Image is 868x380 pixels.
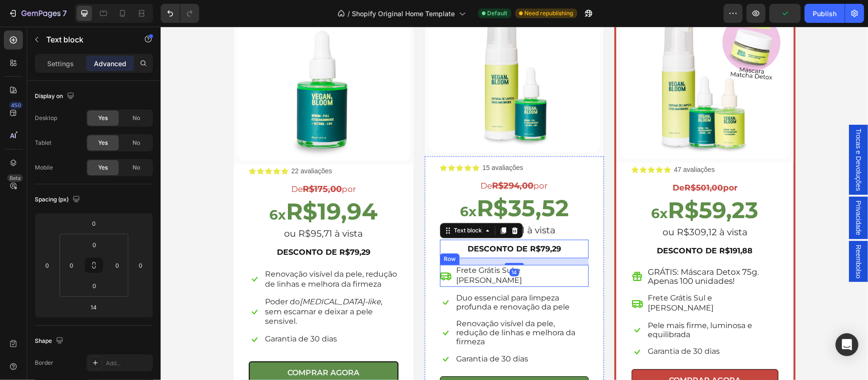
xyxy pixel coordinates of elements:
[110,258,124,272] input: 0px
[127,340,199,352] div: COMPRAR AGORA
[693,218,703,252] span: Reembolso
[299,177,316,193] strong: 6x
[513,139,554,147] p: 47 avaliações
[487,240,599,259] span: GRÁTIS: Máscara Detox 75g. Apenas 100 unidades!
[88,335,238,358] button: COMPRAR AGORA
[85,238,104,252] input: 0px
[4,4,71,23] button: 7
[296,292,415,320] span: Renovação visível da pele, redução de linhas e melhora da firmeza
[109,180,126,196] strong: 6x
[332,154,373,164] strong: R$294,00
[487,267,553,286] span: Frete Grátis Sul e [PERSON_NAME]
[280,152,427,167] p: De por
[133,163,140,172] span: No
[46,34,127,45] p: Text block
[291,200,323,208] div: Text block
[488,9,508,18] span: Default
[88,201,238,212] div: Rich Text Editor. Editing area: main
[472,154,617,169] p: De por
[40,258,54,272] input: 0
[281,228,297,237] div: Row
[9,101,23,109] div: 450
[322,137,363,145] p: 15 avaliações
[35,139,51,147] div: Tablet
[64,258,79,272] input: 0px
[98,163,108,172] span: Yes
[509,348,581,360] div: COMPRAR AGORA
[279,350,428,372] button: COMPRAR AGORA
[836,333,858,356] div: Open Intercom Messenger
[35,90,76,103] div: Display on
[35,335,65,348] div: Shape
[62,8,67,19] p: 7
[98,114,108,122] span: Yes
[142,157,181,168] strong: R$175,00
[133,258,148,272] input: 0
[471,215,618,233] div: Rich Text Editor. Editing area: main
[104,270,222,300] span: Poder do , sem escamar e deixar a pele sensivel.
[296,239,427,259] p: Frete Grátis Sul e [PERSON_NAME]
[471,200,618,211] div: Rich Text Editor. Editing area: main
[85,279,104,293] input: 0px
[813,9,837,19] div: Publish
[84,300,103,314] input: 14
[89,202,237,211] p: ou R$95,71 à vista
[472,201,617,210] p: ou R$309,12 à vista
[316,168,408,195] strong: R$35,52
[133,114,140,122] span: No
[131,140,172,149] p: 22 avaliações
[35,163,53,172] div: Mobile
[35,114,57,122] div: Desktop
[307,218,400,227] strong: DESCONTO DE R$79,29
[116,221,210,230] strong: DESCONTO DE R$79,29
[104,243,236,262] span: Renovação visível da pele, redução de linhas e melhora da firmeza
[161,4,199,23] div: Undo/Redo
[508,170,598,197] strong: R$59,23
[133,139,140,147] span: No
[693,174,703,209] span: Privacidade
[84,216,103,230] input: 0
[348,9,350,19] span: /
[693,102,703,164] span: Trocas e Devoluções
[35,193,82,206] div: Spacing (px)
[497,220,592,229] strong: DESCONTO DE R$191,88
[349,242,358,250] div: 14
[525,9,573,18] span: Need republishing
[94,59,126,69] p: Advanced
[139,270,220,280] i: [MEDICAL_DATA]-like
[88,216,238,235] div: Rich Text Editor. Editing area: main
[47,59,74,69] p: Settings
[98,139,108,147] span: Yes
[296,328,368,338] p: Garantia de 30 dias
[104,308,176,317] span: Garantia de 30 dias
[352,9,455,19] span: Shopify Original Home Template
[89,155,237,170] p: De por
[161,27,868,380] iframe: Design area
[296,267,427,285] p: Duo essencial para limpeza profunda e renovação da pele
[7,174,23,182] div: Beta
[471,342,618,365] button: COMPRAR AGORA
[487,294,592,312] span: Pele mais firme, luminosa e equilibrada
[487,320,559,329] span: Garantia de 30 dias
[805,4,845,23] button: Publish
[491,179,508,195] strong: 6x
[524,156,562,166] s: R$501,00
[126,171,217,199] strong: R$19,94
[35,359,53,367] div: Border
[106,359,151,368] div: Add...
